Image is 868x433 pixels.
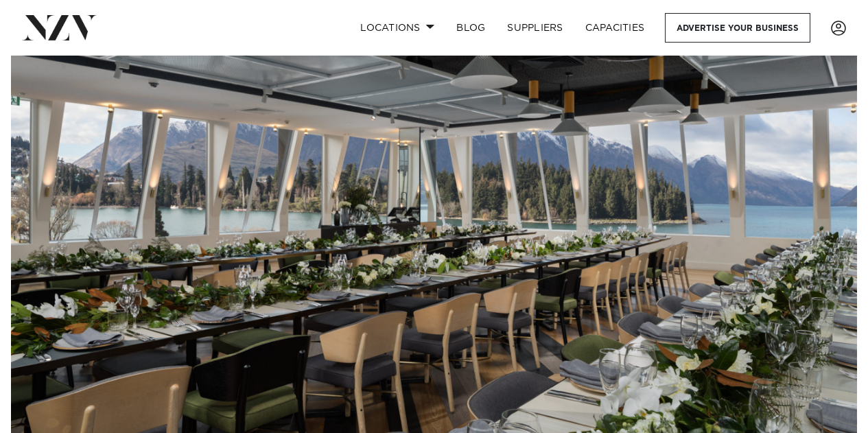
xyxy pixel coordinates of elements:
img: nzv-logo.png [22,15,97,40]
a: SUPPLIERS [496,13,574,43]
a: Advertise your business [665,13,810,43]
a: Locations [349,13,445,43]
a: Capacities [574,13,656,43]
a: BLOG [445,13,496,43]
